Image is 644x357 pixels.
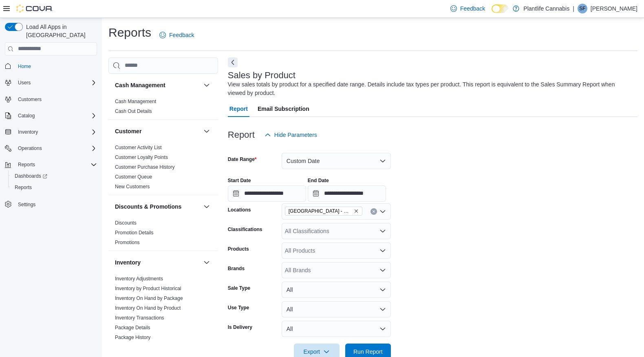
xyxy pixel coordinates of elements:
span: Discounts [115,220,137,226]
div: Customer [108,143,218,195]
label: Classifications [228,226,262,233]
span: Reports [15,184,32,191]
a: Dashboards [8,170,100,182]
button: Open list of options [379,208,386,215]
button: Customer [115,127,200,135]
button: Inventory [202,258,212,267]
span: Inventory On Hand by Package [115,295,183,302]
span: Inventory Adjustments [115,275,163,282]
button: Users [2,77,100,88]
span: Inventory On Hand by Product [115,305,181,311]
span: Cash Out Details [115,108,152,115]
a: Inventory On Hand by Product [115,305,181,311]
span: Reports [11,183,97,192]
button: All [282,282,391,298]
button: Remove Calgary - Mahogany Market from selection in this group [354,209,359,214]
div: View sales totals by product for a specified date range. Details include tax types per product. T... [228,80,633,97]
label: Sale Type [228,285,250,291]
label: Use Type [228,304,249,311]
button: Open list of options [379,228,386,234]
button: All [282,321,391,337]
a: Feedback [447,0,488,17]
a: Promotion Details [115,230,154,236]
p: | [573,4,574,13]
span: Load All Apps in [GEOGRAPHIC_DATA] [23,23,97,39]
label: End Date [308,177,329,184]
span: Customer Loyalty Points [115,154,168,161]
button: Reports [8,182,100,193]
span: Inventory Transactions [115,315,164,321]
a: Inventory On Hand by Package [115,295,183,301]
nav: Complex example [5,57,97,231]
input: Dark Mode [492,4,509,13]
h3: Inventory [115,258,141,267]
a: Customer Activity List [115,145,162,150]
button: Open list of options [379,247,386,254]
label: Date Range [228,156,257,163]
a: Cash Management [115,99,156,104]
span: Inventory by Product Historical [115,285,181,292]
button: Operations [15,143,45,153]
button: Custom Date [282,153,391,169]
span: Operations [18,145,42,152]
span: Customers [18,96,42,103]
span: Promotions [115,239,140,246]
a: Settings [15,200,39,209]
span: Reports [15,160,97,170]
span: Settings [18,201,35,208]
button: Cash Management [115,81,200,89]
a: Feedback [156,27,197,43]
span: Customer Activity List [115,144,162,151]
span: Hide Parameters [274,131,317,139]
p: Plantlife Cannabis [523,4,569,13]
button: Settings [2,198,100,210]
span: Package History [115,334,150,341]
input: Press the down key to open a popover containing a calendar. [308,185,386,202]
a: Discounts [115,220,137,226]
span: Feedback [460,4,485,13]
span: [GEOGRAPHIC_DATA] - Mahogany Market [289,207,352,215]
span: Inventory [15,127,97,137]
button: Reports [2,159,100,170]
button: All [282,301,391,317]
span: Operations [15,143,97,153]
span: Home [15,61,97,71]
a: Customer Queue [115,174,152,180]
span: Reports [18,161,35,168]
a: Home [15,62,34,71]
label: Start Date [228,177,251,184]
button: Discounts & Promotions [115,203,200,211]
span: Catalog [18,112,35,119]
span: Users [18,79,31,86]
a: Promotions [115,240,140,245]
span: Package Details [115,324,150,331]
button: Customers [2,93,100,105]
span: SF [579,4,585,13]
button: Users [15,78,34,88]
label: Is Delivery [228,324,252,331]
span: Users [15,78,97,88]
h3: Report [228,130,255,140]
a: Customer Loyalty Points [115,154,168,160]
button: Reports [15,160,38,170]
label: Products [228,246,249,252]
a: New Customers [115,184,150,190]
input: Press the down key to open a popover containing a calendar. [228,185,306,202]
a: Customer Purchase History [115,164,175,170]
button: Open list of options [379,267,386,273]
span: Dashboards [11,171,97,181]
span: Calgary - Mahogany Market [285,207,362,216]
a: Customers [15,95,45,104]
span: Cash Management [115,98,156,105]
span: Report [229,101,248,117]
a: Cash Out Details [115,108,152,114]
span: Inventory [18,129,38,135]
button: Home [2,60,100,72]
button: Catalog [2,110,100,121]
a: Inventory by Product Historical [115,286,181,291]
a: Package Details [115,325,150,331]
span: Customer Queue [115,174,152,180]
img: Cova [16,4,53,13]
div: Sean Fisher [578,4,587,13]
